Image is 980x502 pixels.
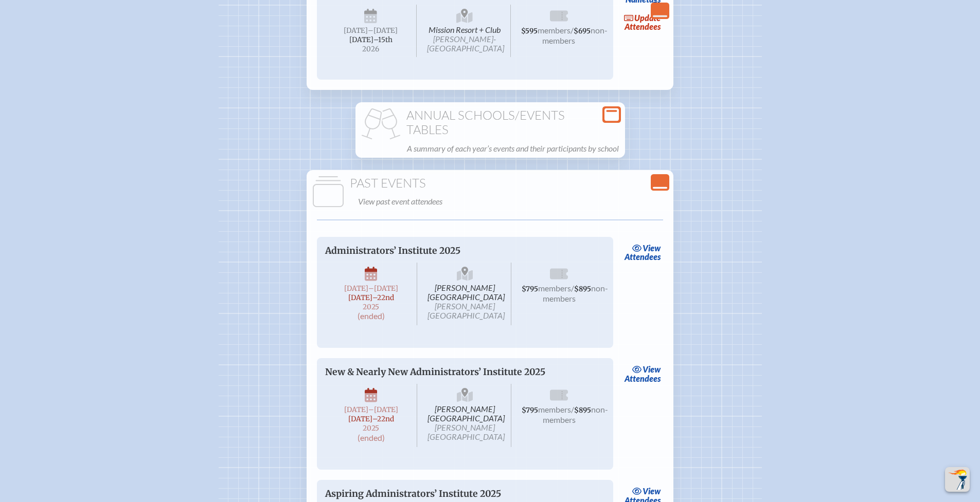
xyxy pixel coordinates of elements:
span: $695 [574,27,591,35]
h1: Annual Schools/Events Tables [360,108,621,137]
span: $895 [574,285,591,293]
span: [PERSON_NAME][GEOGRAPHIC_DATA] [419,263,511,326]
a: updateAttendees [621,11,664,34]
a: viewAttendees [621,362,663,386]
span: 2025 [333,303,408,311]
img: To the top [947,469,968,490]
span: (ended) [358,311,385,321]
span: [PERSON_NAME][GEOGRAPHIC_DATA] [427,301,505,320]
span: view [643,364,661,374]
span: [PERSON_NAME]-[GEOGRAPHIC_DATA] [427,34,504,53]
a: viewAttendees [621,241,663,265]
span: [DATE] [344,284,368,293]
span: $595 [521,27,538,35]
span: [DATE] [344,405,368,414]
p: Administrators’ Institute 2025 [325,245,584,256]
span: $795 [522,406,538,415]
span: view [643,486,661,496]
p: Aspiring Administrators’ Institute 2025 [325,488,584,499]
span: –[DATE] [368,26,398,35]
p: View past event attendees [358,194,667,209]
span: / [571,404,574,414]
p: A summary of each year’s events and their participants by school [407,141,619,156]
h1: Past Events [311,176,669,191]
span: $895 [574,406,591,415]
span: [DATE]–⁠15th [349,35,393,44]
span: [DATE]–⁠22nd [348,415,394,423]
span: non-members [543,283,608,303]
span: members [538,25,571,35]
span: members [538,283,571,293]
span: –[DATE] [368,284,398,293]
span: non-members [543,404,608,424]
span: 2026 [333,45,408,53]
span: [DATE] [344,26,368,35]
span: –[DATE] [368,405,398,414]
p: New & Nearly New Administrators’ Institute 2025 [325,366,584,378]
span: / [571,283,574,293]
button: Scroll Top [945,467,970,492]
span: non-members [542,25,608,45]
span: [PERSON_NAME][GEOGRAPHIC_DATA] [427,422,505,441]
span: [DATE]–⁠22nd [348,293,394,302]
span: members [538,404,571,414]
span: (ended) [358,433,385,442]
span: 2025 [333,424,408,432]
span: view [643,243,661,253]
span: [PERSON_NAME][GEOGRAPHIC_DATA] [419,384,511,447]
span: $795 [522,285,538,293]
span: update [634,13,661,23]
span: / [571,25,574,35]
span: Mission Resort + Club [419,5,511,58]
